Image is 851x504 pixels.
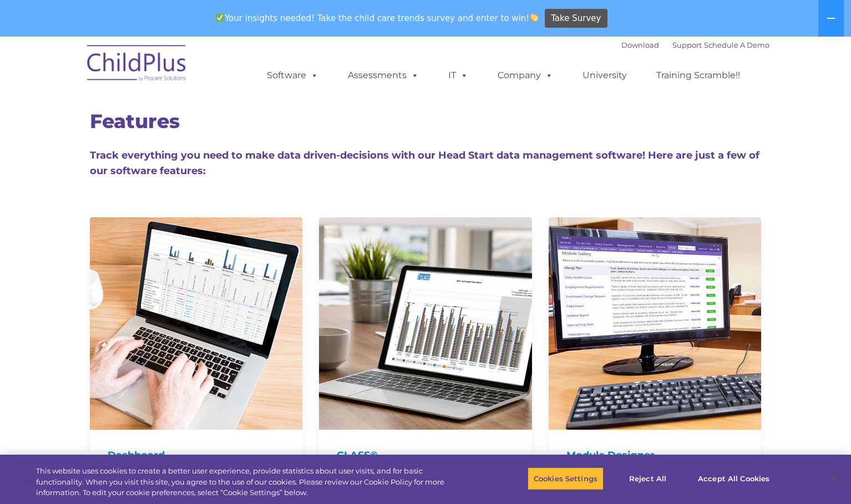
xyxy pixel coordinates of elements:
[692,467,776,490] button: Accept All Cookies
[704,40,769,49] a: Schedule A Demo
[216,13,224,22] img: ✅
[821,466,845,491] button: Close
[621,40,769,49] font: |
[319,217,531,430] img: CLASS-750
[256,64,330,86] a: Software
[613,467,682,490] button: Reject All
[530,13,538,22] img: 👏
[337,64,430,86] a: Assessments
[645,64,751,86] a: Training Scramble!!
[90,217,302,430] img: Dash
[90,149,759,177] span: Track everything you need to make data driven-decisions with our Head Start data management softw...
[549,217,761,430] img: ModuleDesigner750
[566,447,743,463] h4: Module Designer
[82,37,193,93] img: ChildPlus by Procare Solutions
[528,467,604,490] button: Cookies Settings
[337,447,514,463] h4: CLASS©
[36,466,468,498] div: This website uses cookies to create a better user experience, provide statistics about user visit...
[437,64,479,86] a: IT
[90,109,180,133] span: Features
[672,40,702,49] a: Support
[545,9,607,28] a: Take Survey
[551,9,601,28] span: Take Survey
[487,64,564,86] a: Company
[571,64,638,86] a: University
[211,7,543,29] span: Your insights needed! Take the child care trends survey and enter to win!
[108,447,285,463] h4: Dashboard
[621,40,659,49] a: Download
